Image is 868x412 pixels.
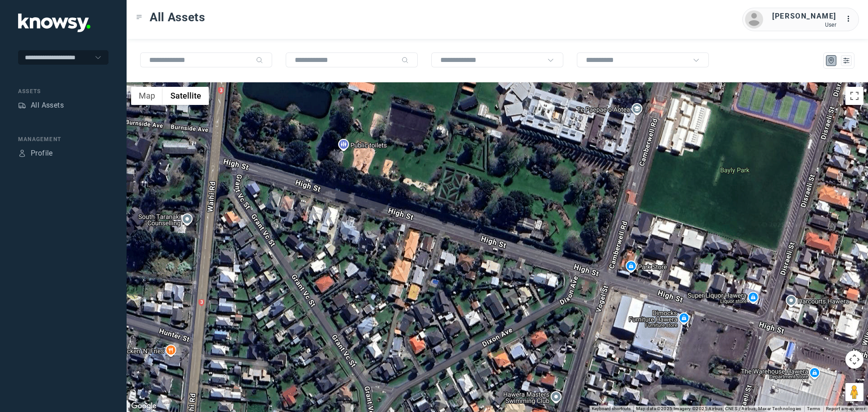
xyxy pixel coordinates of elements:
button: Map camera controls [845,350,863,369]
span: All Assets [150,9,205,25]
span: Map data ©2025 Imagery ©2025 Airbus, CNES / Airbus, Maxar Technologies [636,406,802,411]
div: [PERSON_NAME] [772,11,836,22]
img: Application Logo [18,14,90,32]
div: User [772,22,836,28]
div: : [845,14,856,26]
a: AssetsAll Assets [18,100,64,111]
img: Google [129,400,159,412]
button: Keyboard shortcuts [592,406,631,412]
div: Search [401,57,409,64]
button: Toggle fullscreen view [845,87,863,105]
img: avatar.png [745,10,763,28]
a: Report a map error [826,406,865,411]
div: Assets [18,87,108,95]
div: Map [827,57,835,65]
div: Profile [18,149,26,157]
a: Open this area in Google Maps (opens a new window) [129,400,159,412]
div: All Assets [31,100,64,111]
button: Show street map [131,87,163,105]
div: Management [18,135,108,143]
div: Profile [31,148,53,159]
button: Drag Pegman onto the map to open Street View [845,383,863,401]
button: Show satellite imagery [163,87,209,105]
div: Toggle Menu [136,14,142,20]
div: List [842,57,850,65]
a: ProfileProfile [18,148,53,159]
a: Terms (opens in new tab) [807,406,821,411]
div: Assets [18,101,26,109]
div: : [845,14,856,24]
div: Search [256,57,263,64]
tspan: ... [846,15,855,22]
